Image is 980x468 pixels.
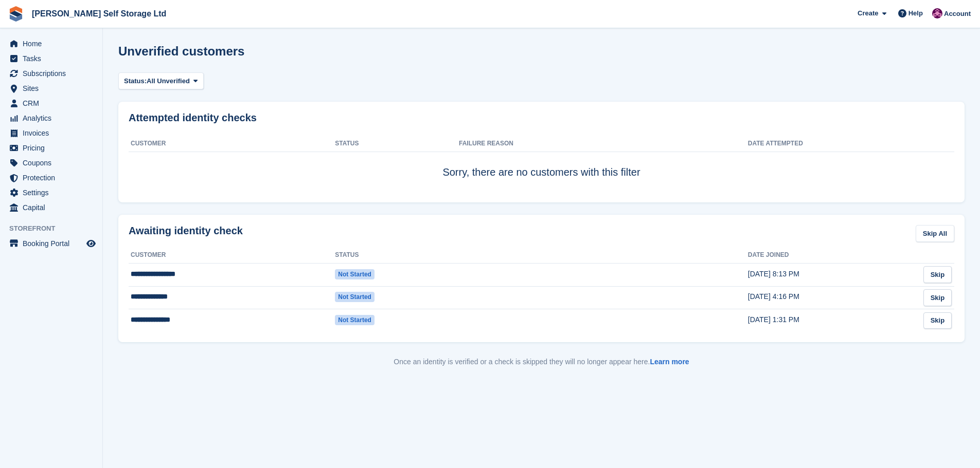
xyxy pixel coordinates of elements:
[23,81,84,96] span: Sites
[944,9,971,19] span: Account
[5,141,97,155] a: menu
[5,200,97,215] a: menu
[9,223,102,234] span: Storefront
[335,292,375,302] span: Not started
[5,156,97,170] a: menu
[23,200,84,215] span: Capital
[23,66,84,81] span: Subscriptions
[908,8,923,18] span: Help
[916,225,954,242] a: Skip All
[129,136,335,152] th: Customer
[23,51,84,66] span: Tasks
[8,6,24,22] img: stora-icon-8386f47178a22dfd0bd8f6a31ec36ba5ce8667c1dd55bd0f319d3a0aa187defe.svg
[923,266,952,283] a: Skip
[23,141,84,155] span: Pricing
[23,156,84,170] span: Coupons
[923,289,952,306] a: Skip
[23,185,84,200] span: Settings
[459,136,748,152] th: Failure Reason
[118,72,204,89] button: Status: All Unverified
[23,36,84,51] span: Home
[858,8,878,18] span: Create
[932,8,942,18] img: Lydia Wild
[335,136,459,152] th: Status
[5,185,97,200] a: menu
[5,236,97,251] a: menu
[124,76,147,86] span: Status:
[23,96,84,110] span: CRM
[748,309,913,332] td: [DATE] 1:31 PM
[335,247,459,264] th: Status
[147,76,190,86] span: All Unverified
[5,51,97,66] a: menu
[23,171,84,185] span: Protection
[5,111,97,125] a: menu
[5,171,97,185] a: menu
[5,66,97,81] a: menu
[442,166,640,178] span: Sorry, there are no customers with this filter
[650,358,689,366] a: Learn more
[5,81,97,96] a: menu
[118,44,244,58] h1: Unverified customers
[118,357,965,367] p: Once an identity is verified or a check is skipped they will no longer appear here.
[748,247,913,264] th: Date joined
[5,36,97,51] a: menu
[748,263,913,286] td: [DATE] 8:13 PM
[335,269,375,279] span: Not started
[5,96,97,110] a: menu
[23,111,84,125] span: Analytics
[23,126,84,140] span: Invoices
[23,236,84,251] span: Booking Portal
[335,315,375,325] span: Not started
[748,286,913,309] td: [DATE] 4:16 PM
[129,225,243,237] h2: Awaiting identity check
[129,112,954,124] h2: Attempted identity checks
[5,126,97,140] a: menu
[85,237,97,250] a: Preview store
[129,247,335,264] th: Customer
[923,312,952,329] a: Skip
[28,5,170,22] a: [PERSON_NAME] Self Storage Ltd
[748,136,913,152] th: Date attempted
